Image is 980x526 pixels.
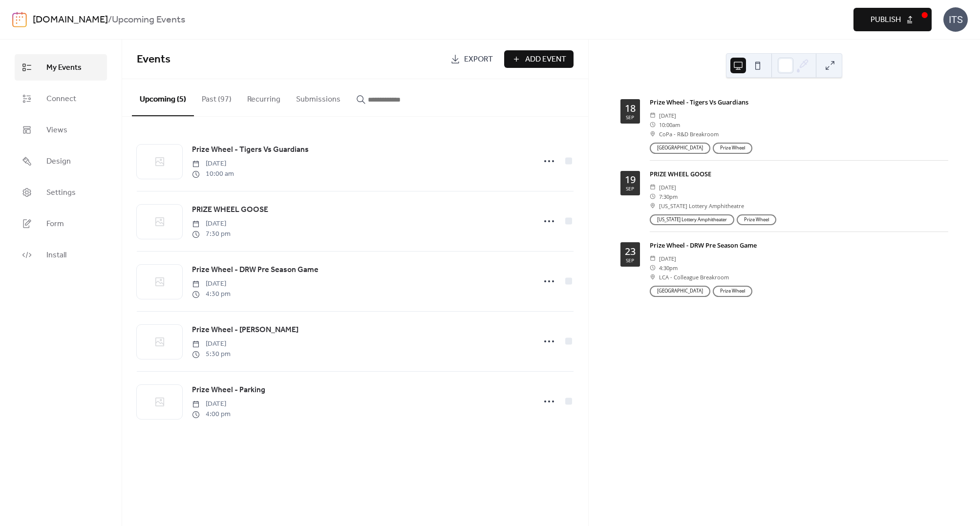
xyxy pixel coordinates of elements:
a: Prize Wheel - Tigers Vs Guardians [192,144,309,156]
span: [US_STATE] Lottery Amphitheatre [659,201,744,210]
span: [DATE] [192,219,231,229]
a: Form [15,210,107,237]
button: Upcoming (5) [132,79,194,116]
a: Prize Wheel - [PERSON_NAME] [192,324,298,337]
a: Connect [15,85,107,112]
div: ​ [650,111,656,120]
img: logo [12,12,27,27]
b: / [108,11,112,29]
span: [DATE] [192,399,231,409]
span: [DATE] [192,339,231,349]
button: Publish [853,8,932,31]
div: ​ [650,201,656,210]
div: ​ [650,192,656,201]
a: Settings [15,179,107,206]
span: [DATE] [659,254,676,263]
a: Prize Wheel - DRW Pre Season Game [192,264,319,276]
div: Sep [626,186,634,191]
a: [DOMAIN_NAME] [33,11,108,29]
button: Past (97) [194,79,239,115]
a: Prize Wheel - Parking [192,384,265,397]
a: My Events [15,54,107,81]
span: 5:30 pm [192,349,231,359]
div: Sep [626,258,634,263]
span: 7:30pm [659,192,678,201]
a: Views [15,117,107,143]
span: Events [137,49,170,70]
span: Views [46,125,67,136]
span: Publish [871,14,901,26]
div: ​ [650,183,656,192]
button: Add Event [504,50,574,68]
span: 7:30 pm [192,229,231,239]
span: Form [46,218,64,230]
div: ​ [650,129,656,139]
button: Submissions [288,79,348,115]
div: 18 [625,104,636,113]
div: 23 [625,247,636,256]
button: Recurring [239,79,288,115]
div: ​ [650,273,656,282]
span: 10:00am [659,120,680,129]
div: ITS [943,7,968,32]
span: Prize Wheel - Tigers Vs Guardians [192,144,309,156]
span: Add Event [525,54,566,65]
div: ​ [650,263,656,273]
div: ​ [650,254,656,263]
span: Settings [46,187,76,199]
div: Prize Wheel - DRW Pre Season Game [650,241,948,250]
span: Design [46,156,71,168]
span: Prize Wheel - Parking [192,384,265,396]
span: [DATE] [192,159,234,169]
a: Export [443,50,500,68]
span: Export [464,54,493,65]
span: LCA - Colleague Breakroom [659,273,729,282]
span: PRIZE WHEEL GOOSE [192,204,268,216]
div: ​ [650,120,656,129]
span: 4:00 pm [192,409,231,420]
span: CoPa - R&D Breakroom [659,129,719,139]
span: 10:00 am [192,169,234,179]
div: Prize Wheel - Tigers Vs Guardians [650,98,948,107]
div: 19 [625,175,636,185]
span: [DATE] [659,183,676,192]
a: Install [15,242,107,268]
span: 4:30pm [659,263,678,273]
a: Design [15,148,107,174]
span: [DATE] [659,111,676,120]
span: 4:30 pm [192,289,231,299]
div: Sep [626,115,634,120]
span: My Events [46,62,82,74]
div: PRIZE WHEEL GOOSE [650,169,948,179]
a: PRIZE WHEEL GOOSE [192,204,268,216]
b: Upcoming Events [112,11,185,29]
span: [DATE] [192,279,231,289]
span: Install [46,250,66,261]
span: Connect [46,93,76,105]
